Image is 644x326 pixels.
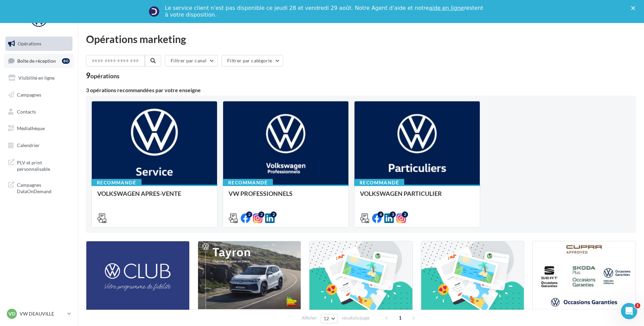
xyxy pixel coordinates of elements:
span: Calendrier [17,142,40,148]
div: Le service client n'est pas disponible ce jeudi 28 et vendredi 29 août. Notre Agent d'aide et not... [165,5,485,18]
span: Opérations [18,41,41,46]
span: 1 [635,303,640,308]
div: 2 [246,211,252,218]
span: VW PROFESSIONNELS [229,190,293,197]
iframe: Intercom live chat [621,303,637,319]
div: Opérations marketing [86,34,636,44]
a: Contacts [4,105,74,119]
div: opérations [90,73,120,79]
a: Campagnes [4,88,74,102]
button: Filtrer par catégorie [221,55,283,66]
a: Boîte de réception80 [4,54,74,68]
span: Campagnes [17,92,41,98]
a: aide en ligne [429,5,464,11]
span: 1 [395,312,406,323]
button: 12 [321,314,338,323]
span: VOLKSWAGEN APRES-VENTE [97,190,181,197]
button: Filtrer par canal [165,55,218,66]
span: Médiathèque [17,125,45,131]
div: Recommandé [354,179,404,186]
div: Fermer [631,6,638,10]
span: Boîte de réception [17,58,56,63]
a: Visibilité en ligne [4,71,74,85]
span: 12 [324,316,329,321]
span: Visibilité en ligne [18,75,55,81]
div: 2 [402,211,408,218]
div: 2 [258,211,264,218]
a: Médiathèque [4,121,74,136]
div: Recommandé [223,179,273,186]
div: 2 [271,211,277,218]
span: PLV et print personnalisable [17,158,70,172]
a: Campagnes DataOnDemand [4,178,74,198]
img: Profile image for Service-Client [149,6,159,17]
div: 3 [390,211,396,218]
div: 9 [86,72,120,79]
span: Contacts [17,108,36,114]
span: VOLKSWAGEN PARTICULIER [360,190,442,197]
a: Calendrier [4,138,74,152]
p: VW DEAUVILLE [20,310,65,317]
div: 4 [378,211,384,218]
span: VD [8,310,15,317]
div: 80 [62,58,70,64]
a: VD VW DEAUVILLE [5,307,72,320]
span: Campagnes DataOnDemand [17,180,70,195]
a: PLV et print personnalisable [4,155,74,175]
span: résultats/page [342,315,370,321]
span: Afficher [302,315,317,321]
div: Recommandé [91,179,142,186]
div: 3 opérations recommandées par votre enseigne [86,87,636,93]
a: Opérations [4,37,74,51]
